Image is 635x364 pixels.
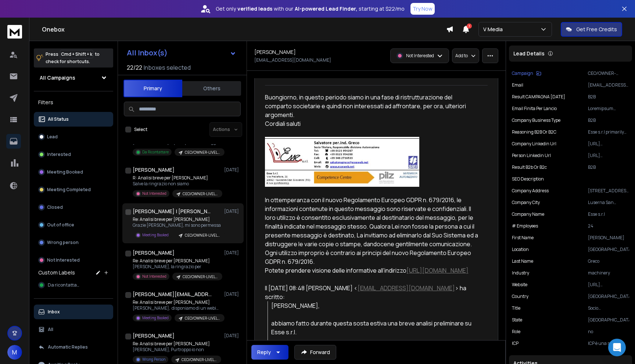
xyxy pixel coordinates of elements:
[144,63,191,72] h3: Inboxes selected
[34,278,113,292] button: Da ricontattare
[133,305,221,311] p: [PERSON_NAME], disponiamo di un webinar
[47,169,83,175] p: Meeting Booked
[60,50,93,58] span: Cmd + Shift + k
[133,341,221,347] p: Re: Analisi breve per [PERSON_NAME]
[133,216,221,222] p: Re: Analisi breve per [PERSON_NAME]
[512,200,540,205] p: Company City
[588,294,629,299] p: [GEOGRAPHIC_DATA]
[133,264,221,270] p: [PERSON_NAME], la ringrazio per
[410,3,435,15] button: Try Now
[133,332,175,339] h1: [PERSON_NAME]
[47,222,74,228] p: Out of office
[133,175,221,181] p: R: Analisi breve per [PERSON_NAME]
[237,5,272,12] strong: verified leads
[588,270,629,276] p: machinery
[47,204,63,210] p: Closed
[588,341,629,346] p: ICP è una serie di aziende e professionisti nel settore della tecnologia e dei servizi digitali, ...
[134,127,147,132] label: Select
[254,48,296,56] h1: [PERSON_NAME]
[588,141,629,147] p: [URL][DOMAIN_NAME]
[455,53,468,59] p: Add to
[512,176,544,182] p: SEO Description
[588,235,629,241] p: [PERSON_NAME]
[358,284,455,292] a: [EMAIL_ADDRESS][DOMAIN_NAME]
[483,26,506,33] p: V Media
[512,164,547,170] p: Result b2b or b2c
[588,258,629,264] p: Greco
[265,196,480,266] p: In ottemperanza con il nuovo Regolamento Europeo GDPR n. 679/2016, le informazioni contenute in q...
[512,117,560,123] p: Company Business Type
[133,347,221,353] p: [PERSON_NAME], Purtroppo io non
[588,329,629,335] p: no
[467,23,472,29] span: 1
[34,97,113,108] h3: Filters
[512,341,519,346] p: ICP
[142,149,169,155] p: Da Ricontattare
[34,182,113,197] button: Meeting Completed
[588,305,629,311] p: Socio Amministratore
[588,188,629,194] p: [STREET_ADDRESS][PERSON_NAME]
[257,349,271,356] div: Reply
[183,274,218,280] p: CEO/OWNER-LIVELLO 3 - CONSAPEVOLE DEL PROBLEMA-PERSONALIZZAZIONI TARGET A-TEST 1
[48,282,81,288] span: Da ricontattare
[588,129,629,135] p: Esse s.r.l primarily provides electrical and automation services to businesses, manufacturers, an...
[34,130,113,144] button: Lead
[512,305,520,311] p: title
[265,137,419,187] img: AIorK4yHIstxk9_gbpRPE2eMkUPb7lcAeOJgzIo-7A7nNuMmCICu5A4jQxAanCAjympACRX4Ao54gr5aPcKSbicmAoRoNQADM...
[254,57,331,63] p: [EMAIL_ADDRESS][DOMAIN_NAME]
[588,106,629,112] p: Loremipsum Dolorsita, consect adipi elitsed doeius tempo incidi utl etdol magnaal enimadminim ve ...
[224,250,241,256] p: [DATE]
[133,208,214,215] h1: [PERSON_NAME] | [PERSON_NAME]
[142,274,166,279] p: Not Interested
[512,258,533,264] p: Last Name
[512,282,527,288] p: website
[224,333,241,339] p: [DATE]
[588,82,629,88] p: [EMAIL_ADDRESS][DOMAIN_NAME]
[34,322,113,337] button: All
[512,329,520,335] p: role
[133,291,214,298] h1: [PERSON_NAME][EMAIL_ADDRESS][DOMAIN_NAME]
[224,208,241,214] p: [DATE]
[34,340,113,354] button: Automatic Replies
[38,269,75,276] h3: Custom Labels
[133,222,221,228] p: Grazie [PERSON_NAME], mi sono permessa
[265,266,480,275] p: Potete prendere visione delle informative all’indirizzo
[34,235,113,250] button: Wrong person
[34,112,113,127] button: All Status
[185,316,220,321] p: CEO/OWNER-LIVELLO 3 - CONSAPEVOLE DEL PROBLEMA-PERSONALIZZAZIONI TARGET A-TEST 1
[588,247,629,252] p: [GEOGRAPHIC_DATA]
[406,53,434,59] p: Not Interested
[182,80,241,97] button: Others
[265,284,480,301] div: Il [DATE] 08:48 [PERSON_NAME] < > ha scritto:
[48,344,88,350] p: Automatic Replies
[133,249,175,256] h1: [PERSON_NAME]
[133,166,175,174] h1: [PERSON_NAME]
[512,70,541,76] button: Campaign
[34,165,113,179] button: Meeting Booked
[588,70,629,76] p: CEO/OWNER-LIVELLO 3 - CONSAPEVOLE DEL PROBLEMA-PERSONALIZZAZIONI TARGET A-TEST 1
[34,305,113,319] button: Inbox
[513,50,545,57] p: Lead Details
[34,253,113,267] button: Not Interested
[588,153,629,159] p: [URL][DOMAIN_NAME]
[512,141,556,147] p: Company Linkedin Url
[7,345,22,360] button: M
[512,106,557,112] p: email finita per lancio
[588,211,629,217] p: Esse s.r.l
[48,309,60,315] p: Inbox
[413,5,433,12] p: Try Now
[224,167,241,173] p: [DATE]
[406,266,469,274] a: [URL][DOMAIN_NAME]
[7,25,22,39] img: logo
[295,5,357,12] strong: AI-powered Lead Finder,
[588,223,629,229] p: 24
[46,51,100,65] p: Press to check for shortcuts.
[34,218,113,232] button: Out of office
[42,25,446,34] h1: Onebox
[588,164,629,170] p: B2B
[588,94,629,100] p: B2B
[265,119,480,128] div: Cordiali saluti
[40,74,75,81] h1: All Campaigns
